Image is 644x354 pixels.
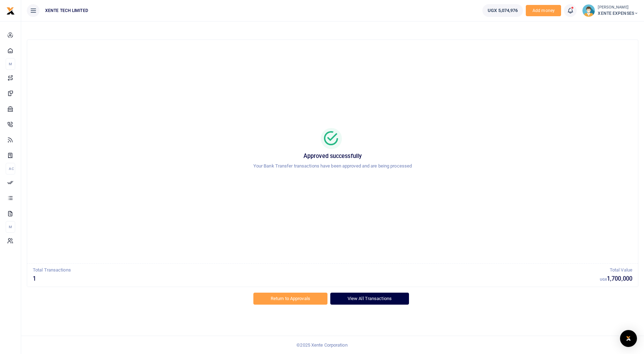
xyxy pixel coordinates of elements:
li: M [6,58,15,70]
li: Wallet ballance [480,4,526,17]
a: logo-small logo-large logo-large [6,8,15,13]
li: M [6,221,15,233]
a: Return to Approvals [253,293,327,305]
h5: Approved successfully [36,153,630,160]
p: Your Bank Transfer transactions have been approved and are being processed [36,163,630,170]
span: UGX 5,074,976 [488,7,518,14]
a: profile-user [PERSON_NAME] XENTE EXPENSES [582,4,638,17]
a: View All Transactions [330,293,409,305]
span: XENTE EXPENSES [598,10,638,17]
div: Open Intercom Messenger [620,330,637,347]
h5: 1 [33,275,600,282]
img: logo-small [6,7,15,15]
p: Total Transactions [33,267,600,274]
p: Total Value [600,267,632,274]
img: profile-user [582,4,595,17]
a: UGX 5,074,976 [482,4,523,17]
a: Add money [526,7,561,13]
span: Add money [526,5,561,17]
span: XENTE TECH LIMITED [42,7,91,14]
li: Toup your wallet [526,5,561,17]
li: Ac [6,163,15,175]
small: [PERSON_NAME] [598,5,638,11]
small: UGX [600,277,607,281]
h5: 1,700,000 [600,275,632,282]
